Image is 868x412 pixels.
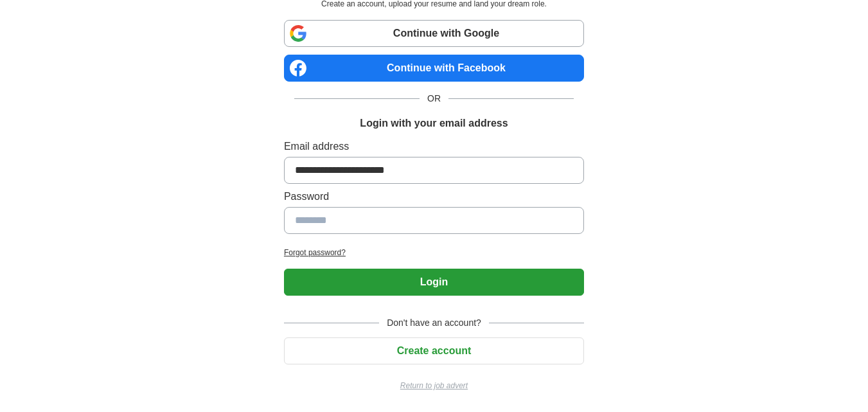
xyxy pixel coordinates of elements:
a: Return to job advert [284,380,584,391]
button: Create account [284,337,584,364]
a: Continue with Google [284,20,584,47]
a: Continue with Facebook [284,55,584,82]
button: Login [284,269,584,296]
span: OR [420,92,448,105]
h1: Login with your email address [360,116,508,131]
span: Don't have an account? [379,316,489,330]
label: Email address [284,139,584,154]
a: Create account [284,345,584,356]
a: Forgot password? [284,247,584,258]
label: Password [284,189,584,204]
